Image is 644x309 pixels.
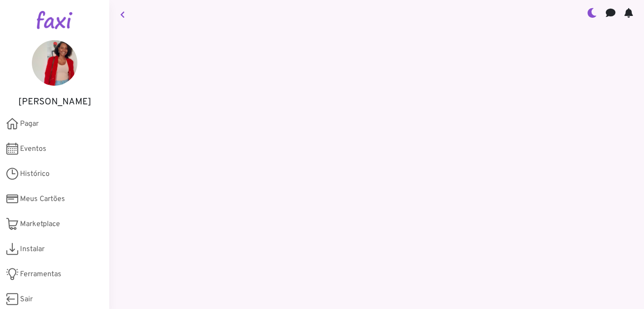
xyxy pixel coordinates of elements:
span: Marketplace [20,219,60,230]
span: Eventos [20,144,46,154]
span: Instalar [20,244,45,255]
span: Ferramentas [20,269,61,280]
span: Histórico [20,169,50,180]
h5: [PERSON_NAME] [14,97,96,108]
span: Pagar [20,118,39,129]
span: Meus Cartões [20,194,65,205]
span: Sair [20,294,33,305]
